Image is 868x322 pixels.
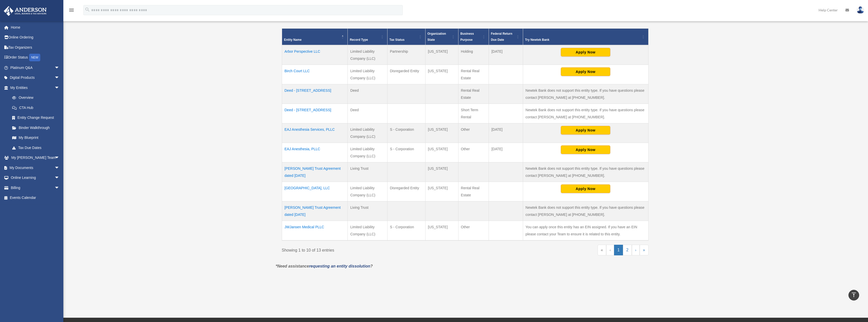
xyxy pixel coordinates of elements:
span: arrow_drop_down [54,183,65,193]
td: [US_STATE] [425,65,458,84]
td: S - Corporation [387,221,425,241]
td: Newtek Bank does not support this entity type. If you have questions please contact [PERSON_NAME]... [523,84,648,104]
td: Holding [458,45,489,65]
td: JWJansen Medical PLLC [282,221,348,241]
a: Events Calendar [4,193,67,203]
td: [US_STATE] [425,182,458,201]
span: Entity Name [284,38,302,42]
a: First [598,245,606,255]
td: Rental Real Estate [458,182,489,201]
a: Billingarrow_drop_down [4,183,67,193]
td: Disregarded Entity [387,182,425,201]
th: Try Newtek Bank : Activate to sort [523,29,648,45]
td: Deed - [STREET_ADDRESS] [282,84,348,104]
td: [US_STATE] [425,221,458,241]
span: arrow_drop_down [54,153,65,163]
span: Business Purpose [460,32,474,42]
a: Last [640,245,649,255]
td: Short Term Rental [458,104,489,123]
td: Birch Court LLC [282,65,348,84]
a: Platinum Q&Aarrow_drop_down [4,63,67,73]
button: Apply Now [561,184,610,193]
a: Home [4,22,67,32]
td: Newtek Bank does not support this entity type. If you have questions please contact [PERSON_NAME]... [523,162,648,182]
div: Showing 1 to 10 of 13 entries [282,245,461,254]
td: You can apply once this entity has an EIN assigned. If you have an EIN please contact your Team t... [523,221,648,241]
td: Deed [348,84,387,104]
a: Overview [7,93,62,103]
td: Living Trust [348,201,387,221]
a: vertical_align_top [848,290,859,300]
td: [DATE] [489,123,523,143]
td: Other [458,221,489,241]
td: [PERSON_NAME] Trust Agreement dated [DATE] [282,162,348,182]
a: Previous [606,245,614,255]
td: Limited Liability Company (LLC) [348,143,387,162]
a: Online Ordering [4,32,67,43]
a: CTA Hub [7,103,65,113]
a: 2 [623,245,632,255]
a: 1 [614,245,623,255]
td: S - Corporation [387,143,425,162]
a: Tax Due Dates [7,143,65,153]
a: Order StatusNEW [4,52,67,63]
td: S - Corporation [387,123,425,143]
button: Apply Now [561,67,610,76]
button: Apply Now [561,48,610,56]
i: vertical_align_top [851,292,857,298]
a: My Documentsarrow_drop_down [4,163,67,173]
button: Apply Now [561,145,610,154]
a: requesting an entity dissolution [309,264,370,268]
td: Limited Liability Company (LLC) [348,182,387,201]
td: EAJ Anesthesia, PLLC [282,143,348,162]
a: My [PERSON_NAME] Teamarrow_drop_down [4,153,67,163]
th: Entity Name: Activate to invert sorting [282,29,348,45]
td: Rental Real Estate [458,65,489,84]
span: arrow_drop_down [54,163,65,173]
td: Limited Liability Company (LLC) [348,221,387,241]
td: [DATE] [489,45,523,65]
td: Newtek Bank does not support this entity type. If you have questions please contact [PERSON_NAME]... [523,104,648,123]
th: Record Type: Activate to sort [348,29,387,45]
button: Apply Now [561,126,610,135]
div: Try Newtek Bank [525,37,641,43]
td: Living Trust [348,162,387,182]
a: Binder Walkthrough [7,123,65,133]
th: Federal Return Due Date: Activate to sort [489,29,523,45]
td: Deed - [STREET_ADDRESS] [282,104,348,123]
td: Newtek Bank does not support this entity type. If you have questions please contact [PERSON_NAME]... [523,201,648,221]
span: arrow_drop_down [54,83,65,93]
i: menu [68,7,75,13]
th: Business Purpose: Activate to sort [458,29,489,45]
td: [US_STATE] [425,162,458,182]
td: Deed [348,104,387,123]
span: arrow_drop_down [54,173,65,183]
a: Digital Productsarrow_drop_down [4,73,67,83]
td: [US_STATE] [425,143,458,162]
img: User Pic [857,6,864,14]
a: My Entitiesarrow_drop_down [4,83,65,93]
td: Rental Real Estate [458,84,489,104]
span: Tax Status [390,38,405,42]
td: [DATE] [489,143,523,162]
span: Federal Return Due Date [491,32,512,42]
td: Limited Liability Company (LLC) [348,65,387,84]
td: [US_STATE] [425,123,458,143]
th: Organization State: Activate to sort [425,29,458,45]
div: NEW [29,54,40,61]
td: Disregarded Entity [387,65,425,84]
td: [GEOGRAPHIC_DATA], LLC [282,182,348,201]
td: Other [458,123,489,143]
td: EAJ Anesthesia Services, PLLC [282,123,348,143]
a: Entity Change Request [7,113,65,123]
a: Next [632,245,640,255]
td: [US_STATE] [425,45,458,65]
span: Organization State [428,32,446,42]
a: My Blueprint [7,133,65,143]
td: [PERSON_NAME] Trust Agreement dated [DATE] [282,201,348,221]
a: Tax Organizers [4,42,67,52]
td: Partnership [387,45,425,65]
i: search [85,7,90,12]
em: *Need assistance ? [276,264,373,268]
